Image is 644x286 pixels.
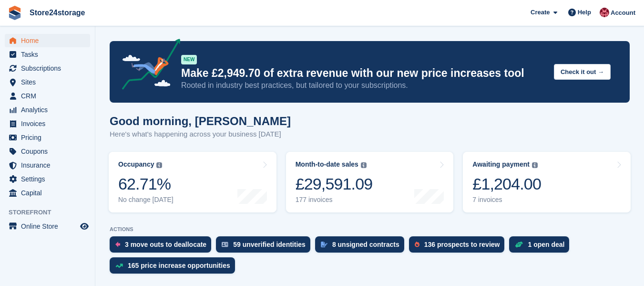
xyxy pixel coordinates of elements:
[233,241,306,248] div: 59 unverified identities
[5,75,90,89] a: menu
[21,159,78,172] span: Insurance
[424,241,500,248] div: 136 prospects to review
[21,103,78,117] span: Analytics
[21,62,78,75] span: Subscriptions
[79,221,90,232] a: Preview store
[21,172,78,186] span: Settings
[296,160,358,169] div: Month-to-date sales
[110,129,291,140] p: Here's what's happening across your business [DATE]
[118,174,174,194] div: 62.71%
[515,241,523,248] img: deal-1b604bf984904fb50ccaf53a9ad4b4a5d6e5aea283cecdc64d6e3604feb123c2.svg
[128,262,230,269] div: 165 price increase opportunities
[409,236,510,257] a: 136 prospects to review
[21,145,78,158] span: Coupons
[9,208,95,217] span: Storefront
[181,55,197,64] div: NEW
[5,186,90,200] a: menu
[115,242,120,247] img: move_outs_to_deallocate_icon-f764333ba52eb49d3ac5e1228854f67142a1ed5810a6f6cc68b1a99e826820c5.svg
[321,242,327,247] img: contract_signature_icon-13c848040528278c33f63329250d36e43548de30e8caae1d1a13099fd9432cc5.svg
[216,236,315,257] a: 59 unverified identities
[21,117,78,130] span: Invoices
[110,257,240,278] a: 165 price increase opportunities
[611,8,635,18] span: Account
[5,172,90,186] a: menu
[110,236,216,257] a: 3 move outs to deallocate
[109,152,276,212] a: Occupancy 62.71% No change [DATE]
[463,152,631,212] a: Awaiting payment £1,204.00 7 invoices
[472,160,530,169] div: Awaiting payment
[332,241,399,248] div: 8 unsigned contracts
[21,34,78,47] span: Home
[286,152,454,212] a: Month-to-date sales £29,591.09 177 invoices
[21,75,78,89] span: Sites
[600,8,609,17] img: Mandy Huges
[532,162,538,168] img: icon-info-grey-7440780725fd019a000dd9b08b2336e03edf1995a4989e88bcd33f0948082b44.svg
[531,8,550,17] span: Create
[222,242,228,247] img: verify_identity-adf6edd0f0f0b5bbfe63781bf79b02c33cf7c696d77639b501bdc392416b5a36.svg
[181,80,546,91] p: Rooted in industry best practices, but tailored to your subscriptions.
[5,131,90,144] a: menu
[26,5,89,21] a: Store24storage
[578,8,591,17] span: Help
[21,131,78,144] span: Pricing
[5,34,90,47] a: menu
[5,220,90,233] a: menu
[156,162,162,168] img: icon-info-grey-7440780725fd019a000dd9b08b2336e03edf1995a4989e88bcd33f0948082b44.svg
[5,117,90,130] a: menu
[528,241,564,248] div: 1 open deal
[181,66,546,80] p: Make £2,949.70 of extra revenue with our new price increases tool
[509,236,574,257] a: 1 open deal
[472,196,541,204] div: 7 invoices
[110,115,291,127] h1: Good morning, [PERSON_NAME]
[118,160,154,169] div: Occupancy
[554,64,611,80] button: Check it out →
[114,39,181,93] img: price-adjustments-announcement-icon-8257ccfd72463d97f412b2fc003d46551f7dbcb40ab6d574587a9cd5c0d94...
[21,186,78,200] span: Capital
[5,89,90,103] a: menu
[315,236,409,257] a: 8 unsigned contracts
[5,159,90,172] a: menu
[5,62,90,75] a: menu
[5,145,90,158] a: menu
[21,89,78,103] span: CRM
[21,220,78,233] span: Online Store
[118,196,174,204] div: No change [DATE]
[296,196,373,204] div: 177 invoices
[472,174,541,194] div: £1,204.00
[115,264,123,268] img: price_increase_opportunities-93ffe204e8149a01c8c9dc8f82e8f89637d9d84a8eef4429ea346261dce0b2c0.svg
[21,48,78,61] span: Tasks
[361,162,367,168] img: icon-info-grey-7440780725fd019a000dd9b08b2336e03edf1995a4989e88bcd33f0948082b44.svg
[5,48,90,61] a: menu
[415,242,419,247] img: prospect-51fa495bee0391a8d652442698ab0144808aea92771e9ea1ae160a38d050c398.svg
[8,6,22,20] img: stora-icon-8386f47178a22dfd0bd8f6a31ec36ba5ce8667c1dd55bd0f319d3a0aa187defe.svg
[5,103,90,117] a: menu
[125,241,206,248] div: 3 move outs to deallocate
[110,226,630,233] p: ACTIONS
[296,174,373,194] div: £29,591.09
